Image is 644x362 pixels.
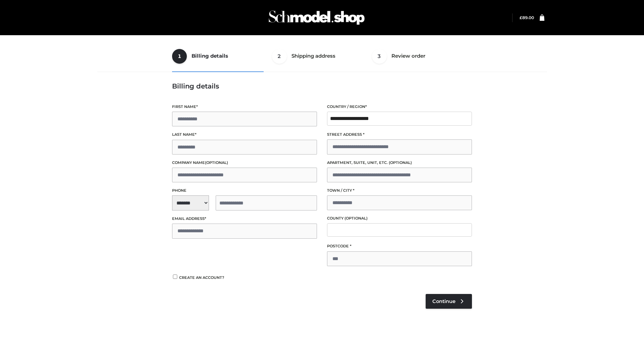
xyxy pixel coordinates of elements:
[520,15,534,20] bdi: 89.00
[432,298,455,304] span: Continue
[205,160,228,165] span: (optional)
[327,187,472,194] label: Town / City
[426,294,472,309] a: Continue
[327,243,472,249] label: Postcode
[327,104,472,110] label: Country / Region
[344,216,368,221] span: (optional)
[172,131,317,138] label: Last name
[520,15,534,20] a: £89.00
[327,160,472,166] label: Apartment, suite, unit, etc.
[172,187,317,194] label: Phone
[172,104,317,110] label: First name
[520,15,522,20] span: £
[172,216,317,222] label: Email address
[389,160,412,165] span: (optional)
[327,131,472,138] label: Street address
[266,4,367,31] img: Schmodel Admin 964
[172,275,178,279] input: Create an account?
[172,82,472,90] h3: Billing details
[172,160,317,166] label: Company name
[179,275,224,280] span: Create an account?
[327,215,472,222] label: County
